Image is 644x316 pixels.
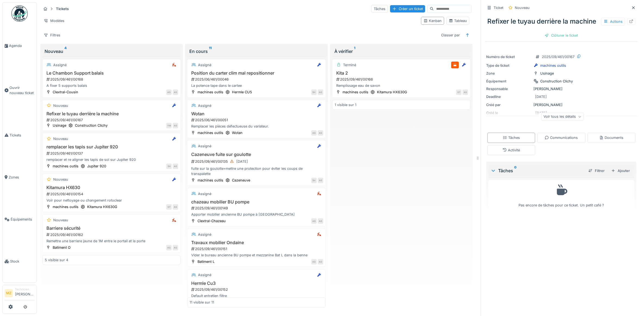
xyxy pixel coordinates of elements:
div: Assigné [198,62,211,68]
div: 2025/09/461/00152 [191,287,323,292]
div: AG [173,204,178,210]
div: En cours [189,48,323,55]
div: AG [318,218,323,224]
div: AG [173,90,178,95]
a: Équipements [2,198,37,240]
h3: Kita 2 [335,71,468,76]
div: Usinage [53,123,66,128]
div: AG [311,130,317,136]
div: Créer un ticket [390,5,425,12]
div: Technicien [15,287,34,291]
div: Voir tous les détails [541,113,584,121]
div: AG [173,245,178,250]
div: Apporter mobilier ancienne BU pompe à [GEOGRAPHIC_DATA] [190,212,323,217]
div: 2025/09/461/00135 [191,158,323,165]
h3: chazeau mobilier BU pompe [190,199,323,205]
div: [PERSON_NAME] [486,86,636,91]
div: 1 visible sur 1 [335,102,356,107]
div: AG [318,178,323,183]
div: Tâches [371,5,388,13]
span: Zones [9,175,34,180]
strong: Tickets [54,6,71,11]
h3: Le Chambon Support balais [45,71,178,76]
div: Assigné [198,191,211,196]
div: 2025/09/461/00168 [46,77,178,82]
div: 2025/09/461/00151 [191,246,323,251]
div: remplacer et re aligner les tapis de sol sur Jupiter 920 [45,157,178,162]
div: Documents [599,135,623,140]
div: 2025/09/461/00154 [46,191,178,197]
div: Tâches [503,135,520,140]
div: Remettre une barriere jaune de 1M entre le portail et la porte [45,238,178,244]
h3: Barriere sécurité [45,226,178,231]
div: machines outils [197,90,223,95]
div: Remplacer les pièces défectueuse du variateur. [190,124,323,129]
div: Batiment O [53,245,71,250]
div: Modèles [41,17,67,25]
div: Ajouter [609,167,632,174]
h3: Kitamura HX630 [45,185,178,190]
div: Filtrer [586,167,607,174]
div: SH [166,164,172,169]
div: Default entretien filtre [190,293,323,298]
div: AG [318,259,323,264]
sup: 1 [354,48,355,55]
div: machines outils [53,164,78,169]
div: machines outils [540,63,566,68]
div: AG [173,123,178,128]
div: Activité [502,148,520,153]
div: GT [166,204,172,210]
h3: Hermle Cu3 [190,281,323,286]
div: Numéro de ticket [486,54,531,59]
div: [PERSON_NAME] [486,102,636,107]
h3: Refixer le tuyau derrière la machine [45,111,178,116]
li: MZ [5,289,13,297]
div: SH [311,90,317,95]
div: Assigné [198,103,211,108]
div: AG [318,130,323,136]
div: AG [166,245,172,250]
div: Kitamura HX630G [87,204,117,209]
div: machines outils [53,204,78,209]
span: Agenda [9,43,34,48]
div: Nouveau [53,103,68,108]
div: Cazeneuve [232,178,250,183]
a: Zones [2,156,37,198]
div: AG [318,90,323,95]
div: Ticket [494,5,503,10]
div: 2025/09/461/00167 [46,117,178,123]
div: AG [166,90,172,95]
sup: 4 [64,48,67,55]
li: [PERSON_NAME] [15,287,34,299]
div: AG [173,164,178,169]
div: Nouveau [515,5,530,10]
div: Assigné [198,143,211,149]
div: Clextral-Cousin [53,90,78,95]
div: Classer par [439,31,462,39]
div: 5 visible sur 4 [45,257,68,263]
div: AG [311,218,317,224]
h3: Cazeneuve fuite sur goulotte [190,152,323,157]
div: SH [311,178,317,183]
div: Construction Clichy [540,79,573,84]
div: [DATE] [535,94,547,99]
div: Nouveau [45,48,178,55]
div: Nouveau [53,177,68,182]
div: 2025/09/461/00149 [191,206,323,211]
div: 2025/09/461/00166 [336,77,468,82]
div: Jupiter 920 [87,164,106,169]
div: Zone [486,71,531,76]
div: Hermle CU5 [232,90,252,95]
div: machines outils [197,178,223,183]
div: Construction Clichy [75,123,108,128]
div: Actions [601,18,625,25]
div: Nouveau [53,218,68,223]
div: Type de ticket [486,63,531,68]
div: Clôturer le ticket [542,32,580,39]
div: [DATE] [236,159,248,164]
div: Tableau [449,18,467,23]
div: Remplissage eau de savon [335,83,468,88]
div: machines outils [197,130,223,135]
a: Agenda [2,25,37,67]
div: La potence tape dans le cartee [190,83,323,88]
